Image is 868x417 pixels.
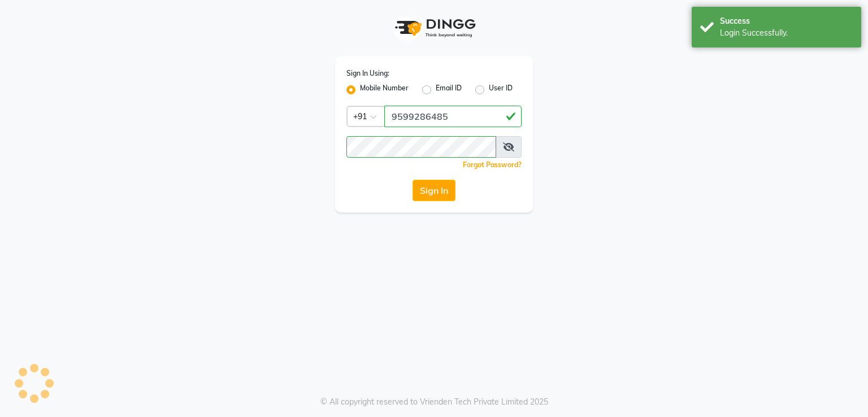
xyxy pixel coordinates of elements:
img: logo1.svg [389,11,479,45]
input: Username [384,106,522,127]
input: Username [346,136,496,158]
div: Success [720,15,853,27]
button: Sign In [413,180,455,201]
label: Mobile Number [360,83,409,97]
label: Email ID [436,83,462,97]
a: Forgot Password? [463,160,522,169]
div: Login Successfully. [720,27,853,39]
label: Sign In Using: [346,68,389,79]
label: User ID [489,83,513,97]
